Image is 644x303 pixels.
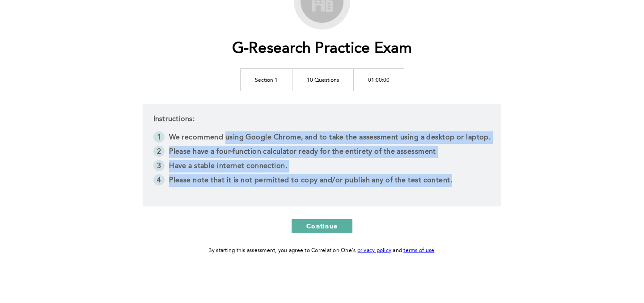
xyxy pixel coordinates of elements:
[353,68,404,91] td: 01:00:00
[403,248,434,253] a: terms of use
[153,131,491,146] li: We recommend using Google Chrome, and to take the assessment using a desktop or laptop.
[232,40,412,58] h1: G-Research Practice Exam
[153,146,491,160] li: Please have a four-function calculator ready for the entirety of the assessment
[357,248,392,253] a: privacy policy
[153,160,491,174] li: Have a stable internet connection.
[292,219,352,233] button: Continue
[143,104,502,206] div: Instructions:
[208,246,436,256] div: By starting this assessment, you agree to Correlation One's and .
[292,68,353,91] td: 10 Questions
[153,174,491,189] li: Please note that it is not permitted to copy and/or publish any of the test content.
[240,68,292,91] td: Section 1
[306,222,338,230] span: Continue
